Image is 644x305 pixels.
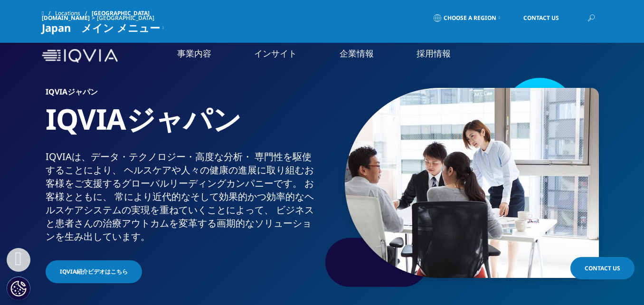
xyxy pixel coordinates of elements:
h6: IQVIAジャパン [46,88,319,101]
a: 採用情報 [417,48,451,59]
a: 事業内容 [177,48,211,59]
a: [DOMAIN_NAME] [42,14,90,22]
span: Contact Us [585,264,620,272]
div: [GEOGRAPHIC_DATA] [97,14,158,22]
span: Choose a Region [444,14,496,22]
h1: IQVIAジャパン [46,101,319,150]
a: インサイト [254,48,297,59]
button: Cookie 設定 [7,276,30,300]
img: 873_asian-businesspeople-meeting-in-office.jpg [345,88,599,278]
nav: Primary [122,33,602,78]
a: Contact Us [509,7,573,29]
span: Contact Us [523,15,559,21]
a: IQVIA紹介ビデオはこちら [46,260,142,283]
a: Contact Us [570,257,635,279]
a: 企業情報 [340,48,374,59]
div: IQVIAは、​データ・​テクノロジー・​高度な​分析・​ 専門性を​駆使する​ことに​より、​ ヘルスケアや​人々の​健康の​進展に​取り組む​お客様を​ご支援​する​グローバル​リーディング... [46,150,319,243]
span: IQVIA紹介ビデオはこちら [60,267,128,276]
